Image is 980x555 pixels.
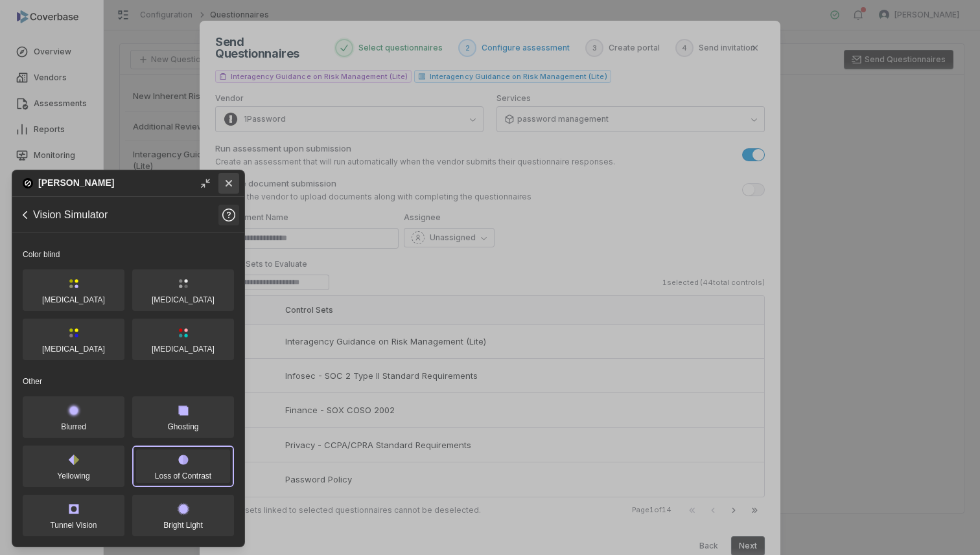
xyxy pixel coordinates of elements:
label: Require document submission [215,177,531,189]
label: Assignee [404,212,495,223]
h2: Send Questionnaires [215,36,327,60]
span: Unassigned [430,232,476,243]
span: Finance - SOX COSO 2002 [285,404,493,416]
span: 1 selected [662,278,699,288]
span: 2 [465,43,470,53]
span: Privacy - CCPA/CPRA Standard Requirements [285,439,493,451]
span: Send invitation [699,43,755,53]
p: 1Password [239,114,286,124]
span: Interagency Guidance on Risk Management (Lite) [231,71,408,82]
div: Control Sets [285,305,754,315]
p: Control sets linked to selected questionnaires cannot be deselected. [215,505,765,515]
span: Configure assessment [482,43,570,53]
span: 4 [682,43,687,53]
span: password management [517,114,609,124]
button: https://1password.com/1Password [215,106,484,132]
span: 3 [592,43,597,53]
span: Infosec - SOC 2 Type II Standard Requirements [285,370,493,381]
label: Vendor [215,93,484,104]
label: Assessment Name [215,212,399,223]
span: ( 44 total controls) [700,278,765,288]
label: Run assessment upon submission [215,142,615,154]
span: Interagency Guidance on Risk Management (Lite) [285,335,493,347]
label: Services [496,93,765,104]
span: Interagency Guidance on Risk Management (Lite) [430,71,607,82]
p: Create an assessment that will run automatically when the vendor submits their questionnaire resp... [215,157,615,167]
span: Select questionnaires [358,43,443,53]
label: Control Sets to Evaluate [215,259,765,269]
span: Create portal [609,43,660,53]
span: Password Policy [285,473,493,485]
p: Require the vendor to upload documents along with completing the questionnaires [215,192,531,202]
